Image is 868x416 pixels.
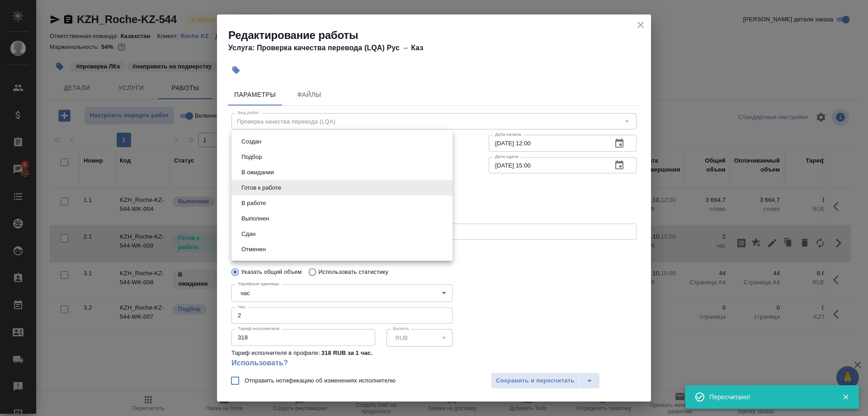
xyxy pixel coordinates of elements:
[239,214,272,224] button: Выполнен
[836,393,855,401] button: Закрыть
[709,392,829,402] div: Пересчитано!
[239,229,258,239] button: Сдан
[239,183,284,193] button: Готов к работе
[239,152,265,162] button: Подбор
[239,167,277,177] button: В ожидании
[239,244,269,254] button: Отменен
[239,137,264,147] button: Создан
[239,198,269,208] button: В работе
